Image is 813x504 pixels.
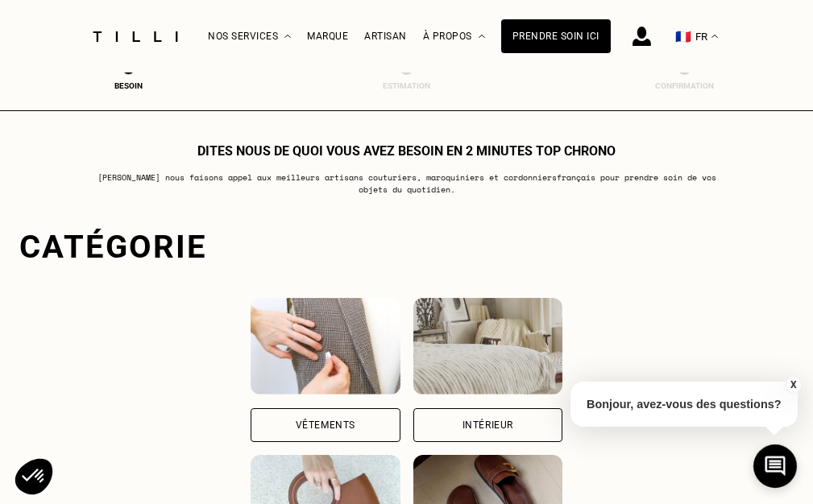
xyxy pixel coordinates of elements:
img: menu déroulant [711,35,718,39]
div: Vêtements [296,420,355,430]
p: [PERSON_NAME] nous faisons appel aux meilleurs artisans couturiers , maroquiniers et cordonniers ... [87,171,726,196]
button: 🇫🇷 FR [667,1,726,72]
a: Marque [307,31,348,42]
img: Logo du service de couturière Tilli [87,31,184,42]
div: Intérieur [462,420,513,430]
div: À propos [423,1,485,72]
button: X [785,376,801,394]
a: Artisan [364,31,407,42]
img: icône connexion [633,27,651,46]
p: Bonjour, avez-vous des questions? [570,382,798,427]
h1: Dites nous de quoi vous avez besoin en 2 minutes top chrono [197,143,616,159]
img: Menu déroulant à propos [479,35,485,39]
a: Prendre soin ici [501,19,611,53]
img: Intérieur [413,298,562,395]
span: 🇫🇷 [675,29,691,44]
img: Menu déroulant [284,35,291,39]
div: Confirmation [652,81,716,90]
div: Estimation [375,81,439,90]
img: Vêtements [251,298,400,395]
div: Besoin [97,81,161,90]
div: Nos services [208,1,291,72]
div: Catégorie [19,228,794,266]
